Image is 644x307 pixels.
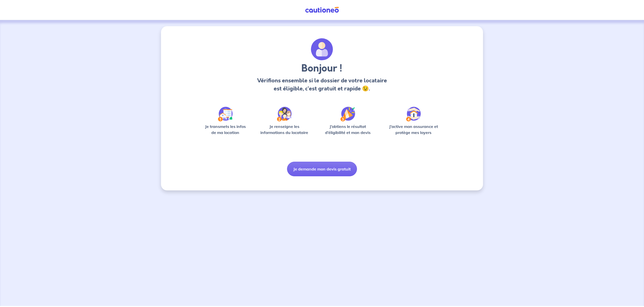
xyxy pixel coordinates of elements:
img: /static/90a569abe86eec82015bcaae536bd8e6/Step-1.svg [218,107,233,121]
p: Je renseigne les informations du locataire [257,123,311,135]
img: /static/f3e743aab9439237c3e2196e4328bba9/Step-3.svg [340,107,355,121]
button: Je demande mon devis gratuit [287,162,357,176]
img: /static/bfff1cf634d835d9112899e6a3df1a5d/Step-4.svg [406,107,421,121]
img: Cautioneo [303,7,341,13]
h3: Bonjour ! [256,62,388,75]
p: J’active mon assurance et protège mes loyers [384,123,443,135]
img: archivate [311,38,333,60]
p: Vérifions ensemble si le dossier de votre locataire est éligible, c’est gratuit et rapide 😉. [256,77,388,93]
p: Je transmets les infos de ma location [201,123,249,135]
p: J’obtiens le résultat d’éligibilité et mon devis [319,123,376,135]
img: /static/c0a346edaed446bb123850d2d04ad552/Step-2.svg [277,107,292,121]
